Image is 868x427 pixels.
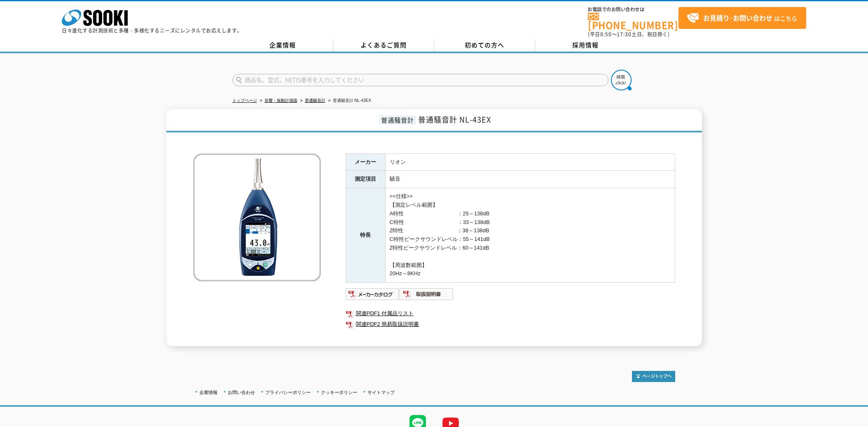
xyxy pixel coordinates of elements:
td: <<仕様>> 【測定レベル範囲】 A特性 ：25～138dB C特性 ：33～138dB Z特性 ：38～138dB C特性ピークサウンドレベル：55～141dB Z特性ピークサウンドレベル：6... [385,188,675,283]
a: メーカーカタログ [346,293,400,299]
span: お電話でのお問い合わせは [588,7,678,12]
a: 取扱説明書 [400,293,454,299]
a: クッキーポリシー [321,390,357,395]
a: [PHONE_NUMBER] [588,13,678,30]
a: プライバシーポリシー [265,390,311,395]
a: 採用情報 [535,39,636,52]
a: 関連PDF2 簡易取扱説明書 [346,319,675,330]
span: 8:50 [600,31,612,38]
td: リオン [385,153,675,171]
img: btn_search.png [611,70,632,90]
th: 特長 [346,188,385,283]
a: 関連PDF1 付属品リスト [346,308,675,319]
span: 普通騒音計 NL-43EX [418,114,491,125]
li: 普通騒音計 NL-43EX [327,97,371,105]
span: 普通騒音計 [379,115,416,125]
a: よくあるご質問 [333,39,434,52]
p: 日々進化する計測技術と多種・多様化するニーズにレンタルでお応えします。 [62,28,242,33]
a: サイトマップ [367,390,395,395]
span: 17:30 [617,31,632,38]
a: 企業情報 [199,390,218,395]
th: 測定項目 [346,171,385,188]
a: お問い合わせ [228,390,255,395]
span: (平日 ～ 土日、祝日除く) [588,31,669,38]
a: 普通騒音計 [305,98,325,103]
input: 商品名、型式、NETIS番号を入力してください [232,74,608,86]
img: メーカーカタログ [346,288,400,301]
span: はこちら [687,12,797,24]
a: お見積り･お問い合わせはこちら [678,7,806,29]
td: 騒音 [385,171,675,188]
img: 普通騒音計 NL-43EX [193,153,321,281]
a: トップページ [232,98,257,103]
strong: お見積り･お問い合わせ [703,13,772,23]
span: 初めての方へ [465,40,504,50]
th: メーカー [346,153,385,171]
a: 音響・振動計測器 [264,98,297,103]
img: トップページへ [632,371,675,382]
img: 取扱説明書 [400,288,454,301]
a: 初めての方へ [434,39,535,52]
a: 企業情報 [232,39,333,52]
